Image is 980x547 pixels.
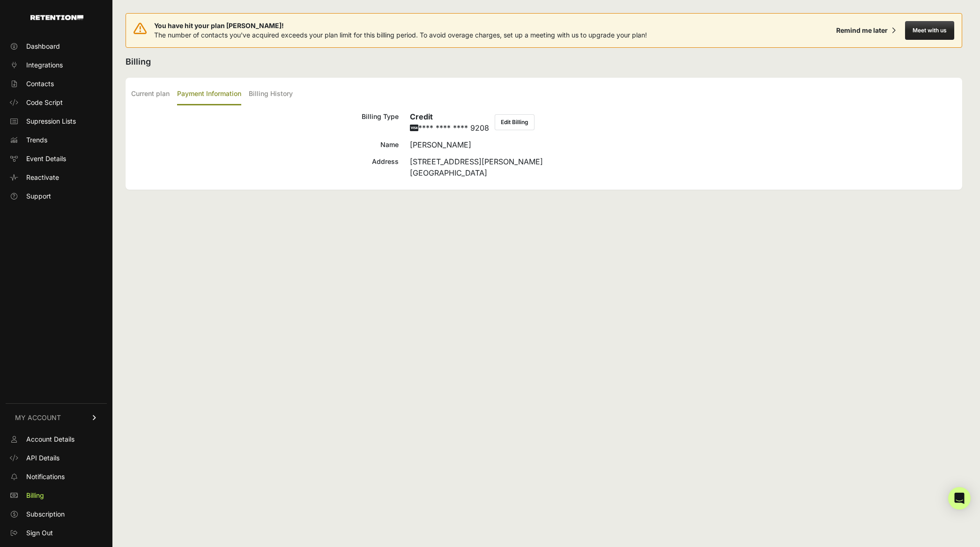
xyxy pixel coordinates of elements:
[410,111,489,122] h6: Credit
[26,510,65,519] span: Subscription
[30,15,83,20] img: Retention.com
[6,432,107,447] a: Account Details
[26,192,51,201] span: Support
[26,453,59,463] span: API Details
[410,156,957,178] div: [STREET_ADDRESS][PERSON_NAME] [GEOGRAPHIC_DATA]
[6,133,107,148] a: Trends
[177,83,241,105] label: Payment Information
[26,117,76,126] span: Supression Lists
[6,469,107,484] a: Notifications
[6,488,107,503] a: Billing
[6,451,107,466] a: API Details
[26,135,47,145] span: Trends
[836,26,888,35] div: Remind me later
[6,95,107,110] a: Code Script
[6,170,107,185] a: Reactivate
[154,31,647,39] span: The number of contacts you've acquired exceeds your plan limit for this billing period. To avoid ...
[131,156,399,178] div: Address
[249,83,293,105] label: Billing History
[6,114,107,129] a: Supression Lists
[26,154,66,163] span: Event Details
[26,435,74,444] span: Account Details
[154,21,647,30] span: You have hit your plan [PERSON_NAME]!
[6,507,107,522] a: Subscription
[905,21,954,40] button: Meet with us
[26,79,54,89] span: Contacts
[131,111,399,133] div: Billing Type
[26,472,65,481] span: Notifications
[126,55,962,68] h2: Billing
[131,139,399,150] div: Name
[15,413,61,422] span: MY ACCOUNT
[6,39,107,54] a: Dashboard
[26,42,60,51] span: Dashboard
[6,525,107,540] a: Sign Out
[131,83,170,105] label: Current plan
[26,60,63,70] span: Integrations
[26,491,44,500] span: Billing
[26,98,63,107] span: Code Script
[948,487,971,510] div: Open Intercom Messenger
[6,403,107,432] a: MY ACCOUNT
[26,173,59,182] span: Reactivate
[6,189,107,204] a: Support
[6,151,107,166] a: Event Details
[495,114,535,130] button: Edit Billing
[26,528,53,538] span: Sign Out
[832,22,899,39] button: Remind me later
[410,139,957,150] div: [PERSON_NAME]
[6,58,107,73] a: Integrations
[6,76,107,91] a: Contacts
